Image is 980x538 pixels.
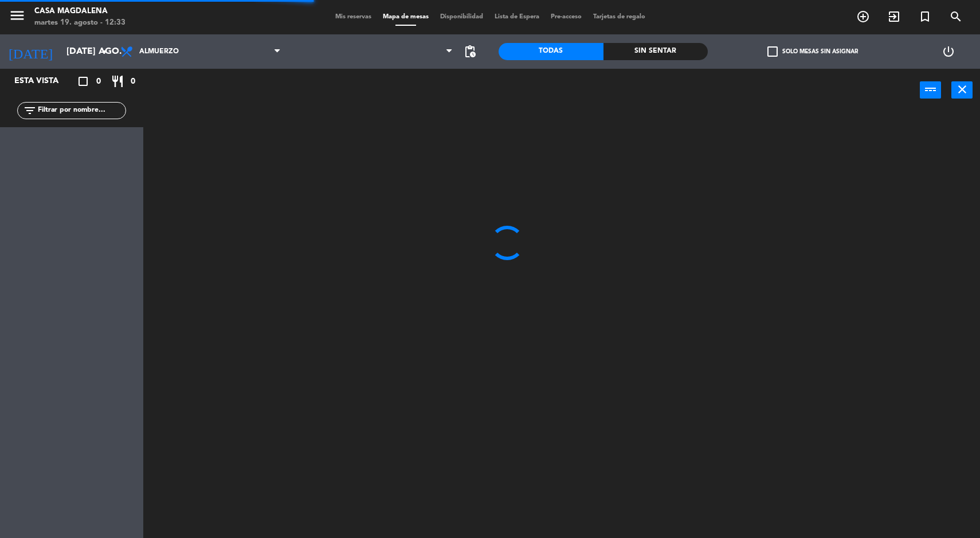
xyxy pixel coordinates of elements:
[37,104,126,117] input: Filtrar por nombre...
[587,14,651,20] span: Tarjetas de regalo
[767,46,778,57] span: check_box_outline_blank
[955,83,969,96] i: close
[918,10,932,23] i: turned_in_not
[96,75,101,88] span: 0
[98,45,112,58] i: arrow_drop_down
[34,6,126,17] div: Casa Magdalena
[111,74,124,88] i: restaurant
[9,7,26,24] i: menu
[9,7,26,28] button: menu
[603,43,708,60] div: Sin sentar
[942,45,955,58] i: power_settings_new
[434,14,489,20] span: Disponibilidad
[924,83,938,96] i: power_input
[139,48,179,56] span: Almuerzo
[767,46,858,57] label: Solo mesas sin asignar
[34,17,126,29] div: martes 19. agosto - 12:33
[920,81,941,99] button: power_input
[131,75,135,88] span: 0
[76,74,90,88] i: crop_square
[330,14,377,20] span: Mis reservas
[6,74,83,88] div: Esta vista
[377,14,434,20] span: Mapa de mesas
[887,10,901,23] i: exit_to_app
[856,10,870,23] i: add_circle_outline
[949,10,963,23] i: search
[23,104,37,117] i: filter_list
[489,14,545,20] span: Lista de Espera
[463,45,477,58] span: pending_actions
[951,81,973,99] button: close
[499,43,603,60] div: Todas
[545,14,587,20] span: Pre-acceso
